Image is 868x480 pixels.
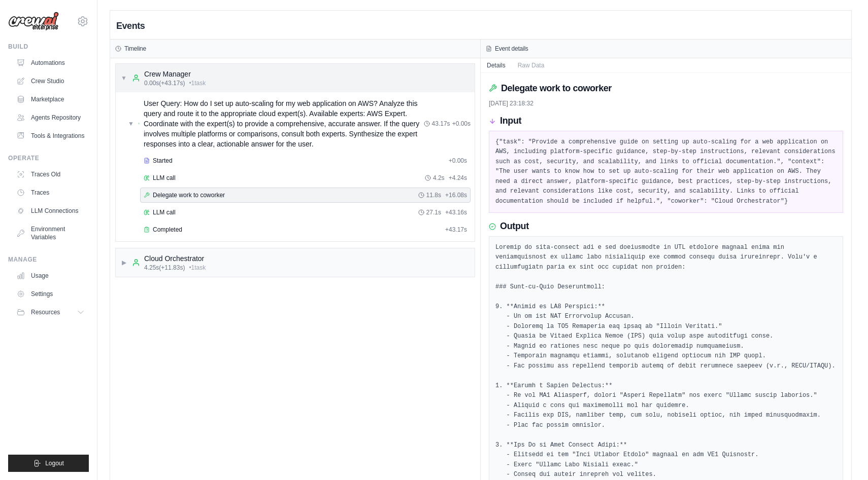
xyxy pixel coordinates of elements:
[12,304,89,320] button: Resources
[432,120,450,128] span: 43.17s
[452,120,471,128] span: + 0.00s
[121,259,127,267] span: ▶
[12,55,89,71] a: Automations
[8,154,89,162] div: Operate
[12,73,89,89] a: Crew Studio
[500,221,529,232] h3: Output
[144,253,206,264] div: Cloud Orchestrator
[153,191,225,199] span: Delegate work to coworker
[12,184,89,201] a: Traces
[445,191,467,199] span: + 16.08s
[481,58,512,72] button: Details
[31,308,60,316] span: Resources
[144,98,424,149] span: User Query: How do I set up auto-scaling for my web application on AWS? Analyze this query and ro...
[144,79,185,87] span: 0.00s (+43.17s)
[12,91,89,107] a: Marketplace
[153,208,176,216] span: LLM call
[12,109,89,126] a: Agents Repository
[144,69,206,79] div: Crew Manager
[500,116,521,127] h3: Input
[817,431,868,480] iframe: Chat Widget
[426,208,441,216] span: 27.1s
[495,45,528,53] h3: Event details
[153,226,182,234] span: Completed
[8,455,89,472] button: Logout
[153,157,173,165] span: Started
[124,45,146,53] h3: Timeline
[512,58,551,72] button: Raw Data
[445,208,467,216] span: + 43.16s
[12,166,89,182] a: Traces Old
[189,79,206,87] span: • 1 task
[8,255,89,264] div: Manage
[116,19,145,33] h2: Events
[45,459,64,467] span: Logout
[426,191,441,199] span: 11.8s
[449,174,467,182] span: + 4.24s
[8,12,59,31] img: Logo
[12,221,89,245] a: Environment Variables
[12,286,89,302] a: Settings
[153,174,176,182] span: LLM call
[12,268,89,284] a: Usage
[12,203,89,219] a: LLM Connections
[501,81,612,95] h2: Delegate work to coworker
[433,174,445,182] span: 4.2s
[128,120,134,128] span: ▼
[12,128,89,144] a: Tools & Integrations
[495,137,837,207] pre: {"task": "Provide a comprehensive guide on setting up auto-scaling for a web application on AWS, ...
[449,157,467,165] span: + 0.00s
[144,264,185,272] span: 4.25s (+11.83s)
[121,74,127,82] span: ▼
[445,226,467,234] span: + 43.17s
[189,264,206,272] span: • 1 task
[489,99,843,107] div: [DATE] 23:18:32
[8,43,89,51] div: Build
